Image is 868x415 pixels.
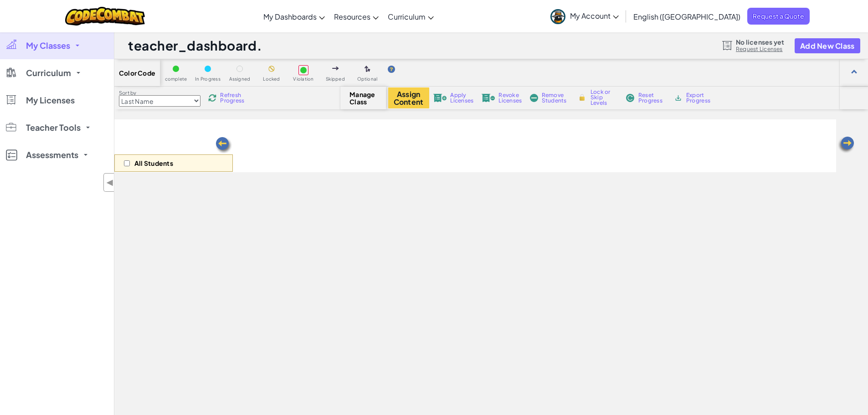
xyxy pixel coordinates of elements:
img: IconSkippedLevel.svg [332,67,339,70]
a: Curriculum [383,4,438,29]
span: Manage Class [349,91,376,105]
span: My Classes [26,41,70,50]
span: My Licenses [26,96,75,104]
img: IconLicenseRevoke.svg [482,94,495,102]
span: Resources [334,12,370,21]
span: Remove Students [542,92,569,103]
img: IconOptionalLevel.svg [365,66,370,73]
span: Apply Licenses [450,92,473,103]
p: All Students [134,159,173,167]
span: Refresh Progress [220,92,248,103]
a: My Dashboards [259,4,329,29]
span: Export Progress [686,92,714,103]
span: Locked [263,77,280,82]
img: IconLicenseApply.svg [433,94,447,102]
span: Violation [293,77,313,82]
img: Arrow_Left.png [215,136,233,154]
label: Sort by [119,89,200,97]
span: ◀ [106,176,114,189]
span: Curriculum [388,12,426,21]
span: Optional [357,77,378,82]
img: Arrow_Left.png [837,136,855,154]
img: IconHint.svg [388,66,395,73]
span: Curriculum [26,69,71,77]
a: Request a Quote [747,8,810,25]
a: Resources [329,4,383,29]
span: Skipped [326,77,345,82]
button: Assign Content [388,87,429,108]
span: complete [165,77,187,82]
a: My Account [546,2,623,31]
img: IconRemoveStudents.svg [530,94,538,102]
span: Reset Progress [638,92,666,103]
img: IconReload.svg [208,94,216,102]
img: avatar [550,9,565,24]
span: My Dashboards [263,12,317,21]
img: IconArchive.svg [674,94,683,102]
span: Assigned [229,77,251,82]
span: Lock or Skip Levels [591,89,617,106]
img: IconLock.svg [577,93,587,102]
span: Teacher Tools [26,123,81,132]
span: No licenses yet [736,38,784,46]
span: Color Code [119,69,155,77]
img: IconReset.svg [626,94,635,102]
span: Revoke Licenses [498,92,522,103]
h1: teacher_dashboard. [128,37,262,54]
a: English ([GEOGRAPHIC_DATA]) [629,4,745,29]
span: My Account [570,11,619,20]
span: In Progress [195,77,221,82]
span: Assessments [26,151,78,159]
img: CodeCombat logo [65,7,145,26]
button: Add New Class [795,38,860,53]
span: English ([GEOGRAPHIC_DATA]) [633,12,740,21]
a: Request Licenses [736,46,784,53]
